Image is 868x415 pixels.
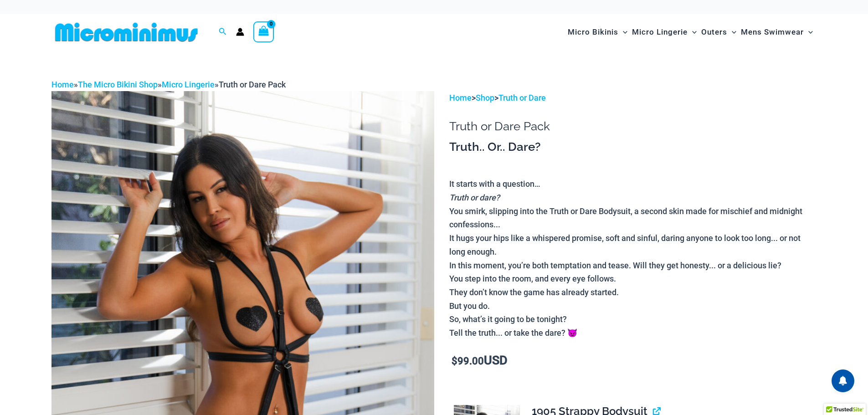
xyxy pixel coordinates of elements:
[452,355,457,367] span: $
[162,80,215,89] a: Micro Lingerie
[253,21,274,42] a: View Shopping Cart, empty
[618,20,627,44] span: Menu Toggle
[78,80,158,89] a: The Micro Bikini Shop
[630,18,699,46] a: Micro LingerieMenu ToggleMenu Toggle
[804,20,813,44] span: Menu Toggle
[564,17,817,47] nav: Site Navigation
[219,80,286,89] span: Truth or Dare Pack
[568,20,618,44] span: Micro Bikinis
[51,22,201,42] img: MM SHOP LOGO FLAT
[476,93,494,102] a: Shop
[449,119,817,133] h1: Truth or Dare Pack
[452,355,484,367] bdi: 99.00
[727,20,736,44] span: Menu Toggle
[219,26,227,38] a: Search icon link
[699,18,739,46] a: OutersMenu ToggleMenu Toggle
[739,18,815,46] a: Mens SwimwearMenu ToggleMenu Toggle
[51,80,286,89] span: » » »
[688,20,697,44] span: Menu Toggle
[741,20,804,44] span: Mens Swimwear
[449,91,817,105] p: > >
[51,80,74,89] a: Home
[449,193,500,202] i: Truth or dare?
[565,18,630,46] a: Micro BikinisMenu ToggleMenu Toggle
[498,93,546,102] a: Truth or Dare
[449,354,817,368] p: USD
[632,20,688,44] span: Micro Lingerie
[236,28,244,36] a: Account icon link
[701,20,727,44] span: Outers
[449,139,817,155] h3: Truth.. Or.. Dare?
[449,93,472,102] a: Home
[449,177,817,339] p: It starts with a question… You smirk, slipping into the Truth or Dare Bodysuit, a second skin mad...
